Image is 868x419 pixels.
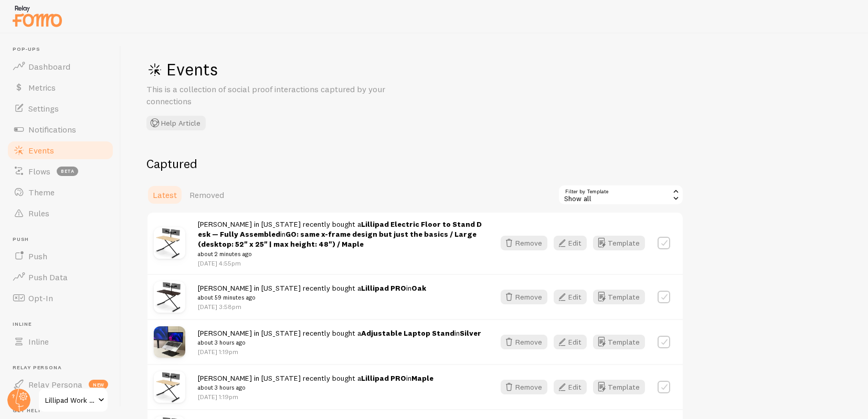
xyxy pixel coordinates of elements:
[28,61,70,72] span: Dashboard
[28,336,49,347] span: Inline
[361,328,454,338] a: Adjustable Laptop Stand
[28,166,50,177] span: Flows
[411,283,426,293] strong: Oak
[554,335,587,349] button: Edit
[45,394,95,406] span: Lillipad Work Solutions
[6,161,114,182] a: Flows beta
[28,187,55,197] span: Theme
[154,326,185,358] img: Lillipadlaptopstand_small.jpg
[11,3,63,29] img: fomo-relay-logo-orange.svg
[593,290,645,304] button: Template
[411,373,433,383] strong: Maple
[146,116,206,130] button: Help Article
[146,59,461,80] h1: Events
[198,283,426,303] span: [PERSON_NAME] in [US_STATE] recently bought a in
[198,259,482,268] p: [DATE] 4:55pm
[6,331,114,352] a: Inline
[154,281,185,313] img: Lillipad42Oak1.jpg
[6,119,114,140] a: Notifications
[198,338,481,347] small: about 3 hours ago
[6,267,114,288] a: Push Data
[6,246,114,267] a: Push
[593,236,645,250] button: Template
[6,182,114,203] a: Theme
[28,293,53,303] span: Opt-In
[198,347,481,356] p: [DATE] 1:19pm
[13,365,114,371] span: Relay Persona
[13,236,114,243] span: Push
[28,272,68,282] span: Push Data
[154,227,185,259] img: Lillipad42Maple1.jpg
[146,184,183,205] a: Latest
[6,374,114,395] a: Relay Persona new
[189,190,224,200] span: Removed
[501,380,547,394] button: Remove
[13,321,114,328] span: Inline
[198,229,477,249] strong: GO: same x-frame design but just the basics / Large (desktop: 52" x 25" | max height: 48") / Maple
[198,219,482,259] span: [PERSON_NAME] in [US_STATE] recently bought a in
[89,380,108,389] span: new
[558,184,684,205] div: Show all
[28,145,54,156] span: Events
[6,203,114,224] a: Rules
[6,140,114,161] a: Events
[501,236,547,250] button: Remove
[198,383,433,392] small: about 3 hours ago
[501,290,547,304] button: Remove
[593,380,645,394] button: Template
[198,392,433,401] p: [DATE] 1:19pm
[6,288,114,308] a: Opt-In
[183,184,230,205] a: Removed
[361,373,406,383] a: Lillipad PRO
[146,156,684,172] h2: Captured
[153,190,177,200] span: Latest
[501,335,547,349] button: Remove
[554,290,593,304] a: Edit
[28,82,56,93] span: Metrics
[554,290,587,304] button: Edit
[198,219,482,239] a: Lillipad Electric Floor to Stand Desk — Fully Assembled
[6,56,114,77] a: Dashboard
[6,77,114,98] a: Metrics
[198,302,426,311] p: [DATE] 3:58pm
[28,251,47,261] span: Push
[198,293,426,302] small: about 59 minutes ago
[28,208,49,218] span: Rules
[554,236,587,250] button: Edit
[28,103,59,114] span: Settings
[154,371,185,403] img: Lillipad42Maple1.jpg
[554,380,593,394] a: Edit
[6,98,114,119] a: Settings
[198,373,433,393] span: [PERSON_NAME] in [US_STATE] recently bought a in
[198,249,482,259] small: about 2 minutes ago
[460,328,481,338] strong: Silver
[28,124,76,135] span: Notifications
[593,335,645,349] button: Template
[554,236,593,250] a: Edit
[146,83,398,107] p: This is a collection of social proof interactions captured by your connections
[28,379,82,390] span: Relay Persona
[554,335,593,349] a: Edit
[198,328,481,348] span: [PERSON_NAME] in [US_STATE] recently bought a in
[361,283,406,293] a: Lillipad PRO
[13,46,114,53] span: Pop-ups
[57,167,78,176] span: beta
[554,380,587,394] button: Edit
[38,388,109,413] a: Lillipad Work Solutions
